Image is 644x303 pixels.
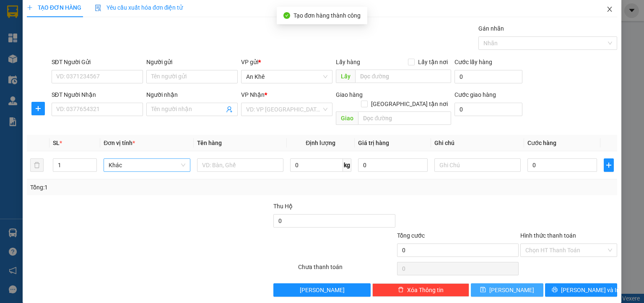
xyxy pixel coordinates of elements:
span: Định lượng [306,140,335,146]
span: plus [604,162,613,168]
input: Cước lấy hàng [454,70,522,83]
span: Khác [109,159,185,171]
span: Đơn vị tính [104,140,135,146]
input: VD: Bàn, Ghế [197,158,283,172]
span: plus [27,5,33,10]
div: SĐT Người Nhận [52,90,143,99]
button: delete [30,158,44,172]
input: Cước giao hàng [454,103,522,116]
label: Hình thức thanh toán [520,232,576,239]
input: Dọc đường [358,111,451,125]
span: Cước hàng [527,140,556,146]
div: VP gửi [241,57,332,67]
button: deleteXóa Thông tin [372,283,469,297]
div: Người nhận [146,90,238,99]
span: check-circle [283,12,290,19]
span: Xóa Thông tin [407,285,444,295]
span: save [480,287,486,293]
span: printer [552,287,558,293]
input: Ghi Chú [434,158,521,172]
span: TẠO ĐƠN HÀNG [27,4,81,11]
button: printer[PERSON_NAME] và In [545,283,618,297]
span: Tên hàng [197,140,222,146]
input: Dọc đường [355,70,451,83]
span: Yêu cầu xuất hóa đơn điện tử [95,4,183,11]
span: [PERSON_NAME] [489,285,534,295]
span: An Khê [246,70,327,83]
span: kg [343,158,351,172]
div: Người gửi [146,57,238,67]
th: Ghi chú [431,135,524,151]
input: 0 [358,158,428,172]
span: [GEOGRAPHIC_DATA] tận nơi [368,99,451,109]
label: Gán nhãn [478,25,504,32]
span: Lấy hàng [336,59,360,65]
label: Cước lấy hàng [454,59,492,65]
span: delete [398,287,404,293]
span: Tạo đơn hàng thành công [293,12,361,19]
span: Tổng cước [397,232,425,239]
span: Giao hàng [336,91,363,98]
div: Tổng: 1 [30,183,249,192]
div: SĐT Người Gửi [52,57,143,67]
label: Cước giao hàng [454,91,496,98]
span: Giá trị hàng [358,140,389,146]
span: Lấy tận nơi [415,57,451,67]
button: plus [604,158,614,172]
span: SL [53,140,60,146]
span: [PERSON_NAME] và In [561,285,620,295]
span: Lấy [336,70,355,83]
span: VP Nhận [241,91,265,98]
button: [PERSON_NAME] [273,283,370,297]
span: Giao [336,111,358,125]
span: close [606,6,613,13]
div: Chưa thanh toán [297,262,396,277]
span: Thu Hộ [273,203,293,210]
span: plus [32,105,44,112]
button: save[PERSON_NAME] [471,283,543,297]
button: plus [31,102,45,115]
img: icon [95,5,101,11]
span: [PERSON_NAME] [300,285,345,295]
span: user-add [226,106,233,113]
